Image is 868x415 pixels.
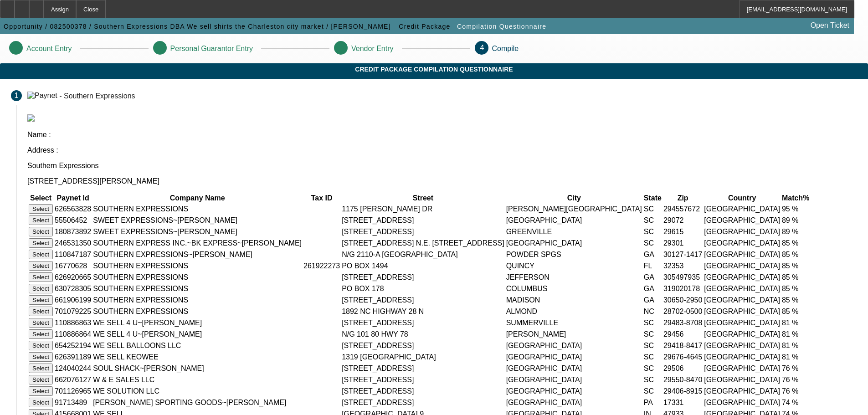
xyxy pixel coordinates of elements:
[781,261,810,271] td: 85 %
[506,352,642,362] td: [GEOGRAPHIC_DATA]
[92,215,302,225] td: SWEET EXPRESSIONS~[PERSON_NAME]
[92,204,302,214] td: SOUTHERN EXPRESSIONS
[351,45,394,53] p: Vendor Entry
[704,363,781,374] td: [GEOGRAPHIC_DATA]
[27,146,857,154] p: Address :
[506,194,642,203] th: City
[27,131,857,139] p: Name :
[92,386,302,396] td: WE SOLUTION LLC
[341,249,505,260] td: N/G 2110-A [GEOGRAPHIC_DATA]
[303,194,340,203] th: Tax ID
[643,194,662,203] th: State
[704,283,781,294] td: [GEOGRAPHIC_DATA]
[704,352,781,362] td: [GEOGRAPHIC_DATA]
[29,352,53,362] button: Select
[54,283,92,294] td: 630728305
[643,306,662,317] td: NC
[506,318,642,328] td: SUMMERVILLE
[704,249,781,260] td: [GEOGRAPHIC_DATA]
[29,318,53,328] button: Select
[704,272,781,282] td: [GEOGRAPHIC_DATA]
[663,215,703,225] td: 29072
[663,397,703,408] td: 17331
[457,23,546,30] span: Compilation Questionnaire
[781,215,810,225] td: 89 %
[704,374,781,385] td: [GEOGRAPHIC_DATA]
[29,261,53,271] button: Select
[663,340,703,351] td: 29418-8417
[29,341,53,350] button: Select
[643,283,662,294] td: GA
[506,249,642,260] td: POWDER SPGS
[643,226,662,237] td: SC
[663,306,703,317] td: 28702-0500
[663,272,703,282] td: 305497935
[506,340,642,351] td: [GEOGRAPHIC_DATA]
[54,272,92,282] td: 626920665
[7,66,861,73] span: Credit Package Compilation Questionnaire
[704,238,781,248] td: [GEOGRAPHIC_DATA]
[643,329,662,339] td: SC
[54,238,92,248] td: 246531350
[506,386,642,396] td: [GEOGRAPHIC_DATA]
[54,363,92,374] td: 124040244
[29,204,53,214] button: Select
[28,194,53,203] th: Select
[781,386,810,396] td: 76 %
[29,364,53,373] button: Select
[492,45,519,53] p: Compile
[29,295,53,305] button: Select
[455,18,549,35] button: Compilation Questionnaire
[29,238,53,248] button: Select
[27,177,857,185] p: [STREET_ADDRESS][PERSON_NAME]
[643,272,662,282] td: GA
[399,23,450,30] span: Credit Package
[29,272,53,282] button: Select
[341,352,505,362] td: 1319 [GEOGRAPHIC_DATA]
[341,397,505,408] td: [STREET_ADDRESS]
[704,226,781,237] td: [GEOGRAPHIC_DATA]
[54,374,92,385] td: 662076127
[54,306,92,317] td: 701079225
[29,386,53,396] button: Select
[27,162,857,170] p: Southern Expressions
[29,329,53,339] button: Select
[643,352,662,362] td: SC
[341,226,505,237] td: [STREET_ADDRESS]
[643,340,662,351] td: SC
[643,295,662,305] td: GA
[59,92,135,99] div: - Southern Expressions
[663,386,703,396] td: 29406-8915
[643,363,662,374] td: SC
[704,340,781,351] td: [GEOGRAPHIC_DATA]
[781,329,810,339] td: 81 %
[92,329,302,339] td: WE SELL 4 U~[PERSON_NAME]
[29,284,53,293] button: Select
[341,238,505,248] td: [STREET_ADDRESS] N.E. [STREET_ADDRESS]
[15,92,19,100] span: 1
[643,397,662,408] td: PA
[341,374,505,385] td: [STREET_ADDRESS]
[663,318,703,328] td: 29483-8708
[781,283,810,294] td: 85 %
[92,283,302,294] td: SOUTHERN EXPRESSIONS
[341,194,505,203] th: Street
[781,272,810,282] td: 85 %
[506,295,642,305] td: MADISON
[781,226,810,237] td: 89 %
[92,261,302,271] td: SOUTHERN EXPRESSIONS
[341,272,505,282] td: [STREET_ADDRESS]
[663,329,703,339] td: 29456
[506,261,642,271] td: QUINCY
[26,45,72,53] p: Account Entry
[54,329,92,339] td: 110886864
[92,272,302,282] td: SOUTHERN EXPRESSIONS
[27,92,57,100] img: Paynet
[781,352,810,362] td: 81 %
[54,352,92,362] td: 626391189
[807,18,853,33] a: Open Ticket
[781,374,810,385] td: 76 %
[506,306,642,317] td: ALMOND
[663,374,703,385] td: 29550-8470
[704,318,781,328] td: [GEOGRAPHIC_DATA]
